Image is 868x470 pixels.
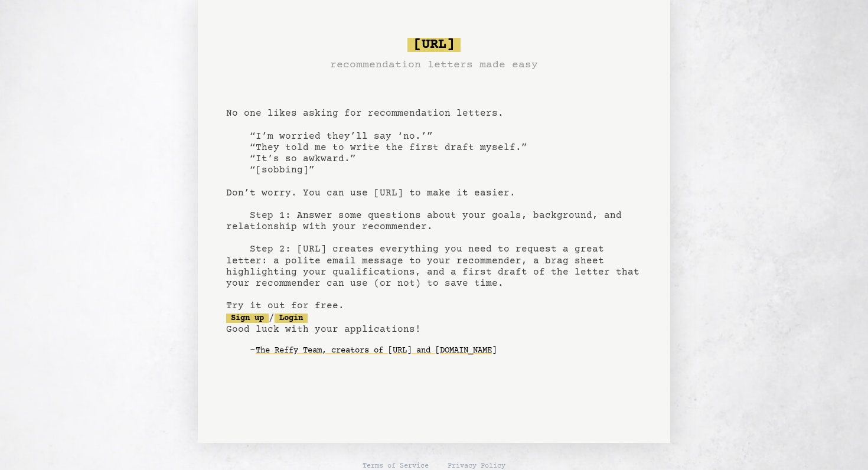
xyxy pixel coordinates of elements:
a: Login [275,314,308,323]
span: [URL] [407,38,461,52]
pre: No one likes asking for recommendation letters. “I’m worried they’ll say ‘no.’” “They told me to ... [226,33,642,379]
h3: recommendation letters made easy [330,57,538,73]
div: - [250,345,642,357]
a: Sign up [226,314,269,323]
a: The Reffy Team, creators of [URL] and [DOMAIN_NAME] [256,341,497,360]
